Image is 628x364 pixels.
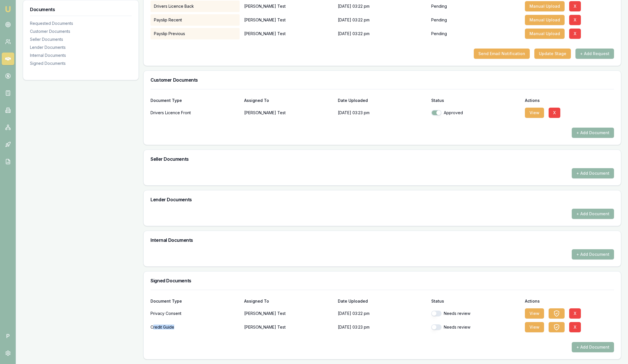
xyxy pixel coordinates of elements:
p: Pending [431,3,447,9]
button: Manual Upload [525,1,565,11]
button: X [549,108,560,118]
div: Date Uploaded [338,98,427,102]
h3: Signed Documents [151,278,614,283]
p: [PERSON_NAME] Test [244,28,333,39]
div: Document Type [151,98,240,102]
button: X [569,1,581,11]
div: Credit Guide [151,321,240,333]
p: [PERSON_NAME] Test [244,308,333,319]
p: [DATE] 03:23 pm [338,321,427,333]
div: Customer Documents [30,29,132,34]
button: Manual Upload [525,29,565,39]
div: Assigned To [244,98,333,102]
button: + Add Document [572,209,614,219]
span: P [2,330,14,342]
div: Payslip Recent [151,14,240,26]
img: emu-icon-u.png [5,6,11,13]
button: X [569,29,581,39]
div: Date Uploaded [338,299,427,303]
h3: Seller Documents [151,157,614,161]
div: Needs review [431,324,520,330]
button: X [569,15,581,25]
h3: Documents [30,7,132,12]
div: Signed Documents [30,61,132,66]
div: Seller Documents [30,37,132,42]
p: [DATE] 03:22 pm [338,308,427,319]
div: [DATE] 03:22 pm [338,28,427,39]
p: Pending [431,17,447,23]
button: Send Email Notification [474,49,530,59]
button: + Add Document [572,128,614,138]
p: [PERSON_NAME] Test [244,321,333,333]
div: Lender Documents [30,45,132,50]
div: Internal Documents [30,53,132,58]
button: View [525,108,544,118]
button: View [525,308,544,319]
div: Actions [525,98,614,102]
p: [PERSON_NAME] Test [244,107,333,118]
p: [PERSON_NAME] Test [244,14,333,26]
h3: Lender Documents [151,197,614,202]
button: View [525,322,544,332]
div: Approved [431,110,520,116]
button: + Add Request [575,49,614,59]
button: Update Stage [534,49,571,59]
div: Needs review [431,311,520,316]
div: Status [431,98,520,102]
button: + Add Document [572,249,614,260]
p: [PERSON_NAME] Test [244,1,333,12]
button: Manual Upload [525,15,565,25]
div: Document Type [151,299,240,303]
h3: Internal Documents [151,238,614,242]
div: [DATE] 03:22 pm [338,14,427,26]
div: Status [431,299,520,303]
div: Actions [525,299,614,303]
div: Drivers Licence Front [151,107,240,118]
div: Payslip Previous [151,28,240,39]
button: + Add Document [572,342,614,352]
button: X [569,308,581,319]
div: Privacy Consent [151,308,240,319]
div: Requested Documents [30,21,132,26]
p: Pending [431,31,447,37]
button: + Add Document [572,168,614,178]
div: Drivers Licence Back [151,1,240,12]
h3: Customer Documents [151,78,614,82]
button: X [569,322,581,332]
div: [DATE] 03:22 pm [338,1,427,12]
div: Assigned To [244,299,333,303]
p: [DATE] 03:23 pm [338,107,427,118]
